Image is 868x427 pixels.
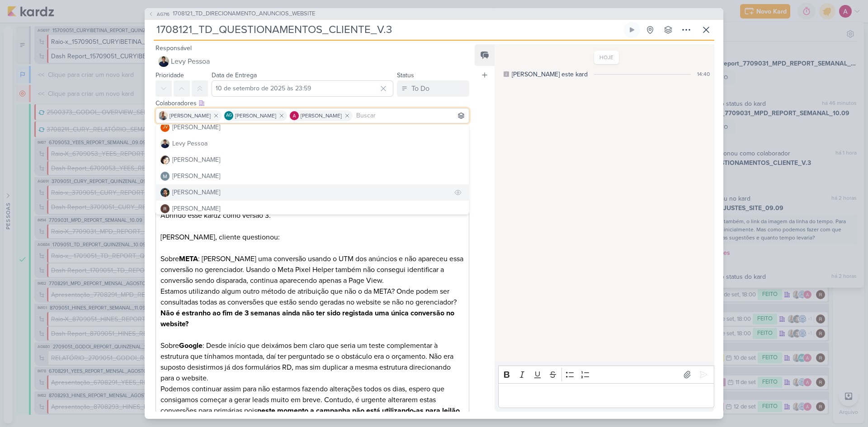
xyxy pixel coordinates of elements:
[179,341,203,350] strong: Google
[160,172,170,181] img: Mariana Amorim
[212,80,393,97] input: Select a date
[160,155,170,164] img: Lucimara Paz
[411,83,429,94] div: To Do
[160,123,170,132] div: Joney Viana
[154,22,622,38] input: Kard Sem Título
[212,71,257,79] label: Data de Entrega
[156,136,469,152] button: Levy Pessoa
[160,286,464,329] p: Estamos utilizando algum outro método de atribuição que não o da META? Onde podem ser consultadas...
[498,366,714,383] div: Editor toolbar
[156,119,469,136] button: JV [PERSON_NAME]
[397,71,414,79] label: Status
[156,53,469,70] button: Levy Pessoa
[498,383,714,408] div: Editor editing area: main
[159,111,168,120] img: Iara Santos
[397,80,469,97] button: To Do
[160,188,170,197] img: Nelito Junior
[163,125,168,130] p: JV
[156,44,192,52] label: Responsável
[160,139,170,148] img: Levy Pessoa
[172,155,220,164] div: [PERSON_NAME]
[179,254,198,263] strong: META
[160,309,454,328] strong: Não é estranho ao fim de 3 semanas ainda não ter sido registada uma única conversão no website?
[226,113,232,118] p: AG
[628,26,636,33] div: Ligar relógio
[697,70,710,78] div: 14:40
[301,112,342,120] span: [PERSON_NAME]
[354,110,467,121] input: Buscar
[158,56,169,67] img: Levy Pessoa
[160,329,464,384] p: Sobre : Desde início que deixámos bem claro que seria um teste complementar à estrutura que tínha...
[156,99,469,108] div: Colaboradores
[171,56,210,67] span: Levy Pessoa
[290,111,299,120] img: Alessandra Gomes
[172,188,220,197] div: [PERSON_NAME]
[160,384,464,427] p: Podemos continuar assim para não estarmos fazendo alterações todos os dias, espero que consigamos...
[172,171,220,181] div: [PERSON_NAME]
[512,70,588,79] div: [PERSON_NAME] este kard
[160,188,464,286] p: Olá, boa tarde! Abrindo esse kardz como versão 3. [PERSON_NAME], cliente questionou: Sobre : [PER...
[156,152,469,168] button: [PERSON_NAME]
[160,406,460,426] strong: neste momento a campanha não está utilizando-as para leilão ou melhorar a performance
[160,204,170,213] img: Rafael Dornelles
[172,204,220,213] div: [PERSON_NAME]
[156,201,469,217] button: [PERSON_NAME]
[156,168,469,184] button: [PERSON_NAME]
[172,139,208,148] div: Levy Pessoa
[172,122,220,132] div: [PERSON_NAME]
[156,71,184,79] label: Prioridade
[170,112,211,120] span: [PERSON_NAME]
[156,184,469,201] button: [PERSON_NAME]
[224,111,233,120] div: Aline Gimenez Graciano
[235,112,276,120] span: [PERSON_NAME]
